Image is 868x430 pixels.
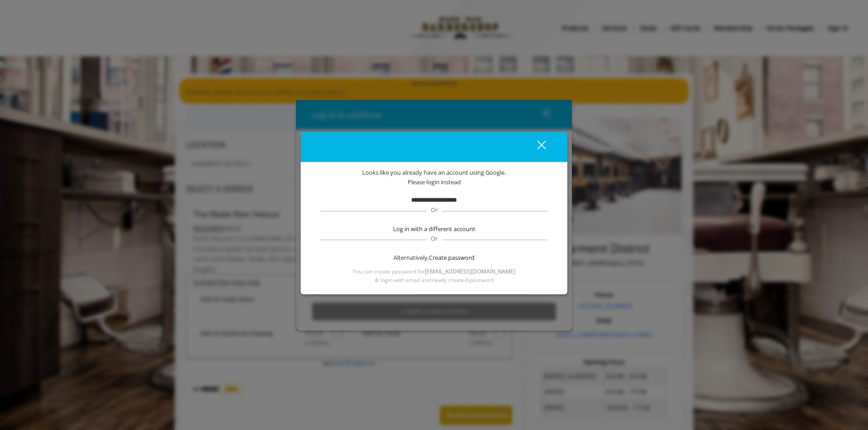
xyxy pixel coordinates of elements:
[362,168,506,177] span: Looks like you already have an account using Google.
[520,137,551,156] button: close dialog
[425,267,515,275] b: [EMAIL_ADDRESS][DOMAIN_NAME]
[426,234,442,243] span: Or
[527,140,545,154] div: close dialog
[408,177,461,187] span: Please login instead
[353,267,515,275] span: You can create password for
[426,206,442,214] span: Or
[375,276,494,284] span: & login with email and newly created password
[393,224,475,234] span: Log in with a different account
[319,253,549,263] div: Alternatively,
[429,253,474,263] span: Create password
